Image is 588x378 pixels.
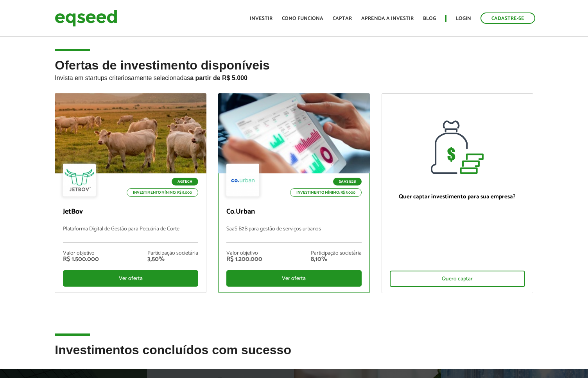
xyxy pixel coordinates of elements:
p: SaaS B2B [333,178,362,185]
h2: Investimentos concluídos com sucesso [55,343,533,369]
p: Investimento mínimo: R$ 5.000 [290,188,362,197]
p: Invista em startups criteriosamente selecionadas [55,72,533,82]
p: Investimento mínimo: R$ 5.000 [127,188,198,197]
div: R$ 1.200.000 [226,256,262,262]
a: Aprenda a investir [361,16,414,21]
a: SaaS B2B Investimento mínimo: R$ 5.000 Co.Urban SaaS B2B para gestão de serviços urbanos Valor ob... [218,93,370,293]
div: R$ 1.500.000 [63,256,99,262]
div: Quero captar [390,271,525,287]
p: Plataforma Digital de Gestão para Pecuária de Corte [63,226,198,243]
p: JetBov [63,208,198,216]
p: SaaS B2B para gestão de serviços urbanos [226,226,362,243]
div: Valor objetivo [63,251,99,256]
a: Captar [333,16,352,21]
a: Quer captar investimento para sua empresa? Quero captar [382,93,533,293]
strong: a partir de R$ 5.000 [190,75,247,81]
a: Login [456,16,471,21]
div: 3,50% [147,256,198,262]
div: 8,10% [311,256,362,262]
div: Ver oferta [226,270,362,287]
p: Co.Urban [226,208,362,216]
div: Participação societária [147,251,198,256]
p: Agtech [172,178,198,185]
a: Cadastre-se [480,12,535,24]
a: Agtech Investimento mínimo: R$ 5.000 JetBov Plataforma Digital de Gestão para Pecuária de Corte V... [55,93,206,293]
img: EqSeed [55,8,117,29]
div: Participação societária [311,251,362,256]
a: Como funciona [282,16,323,21]
div: Ver oferta [63,270,198,287]
p: Quer captar investimento para sua empresa? [390,193,525,200]
a: Blog [423,16,436,21]
a: Investir [250,16,272,21]
h2: Ofertas de investimento disponíveis [55,59,533,93]
div: Valor objetivo [226,251,262,256]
